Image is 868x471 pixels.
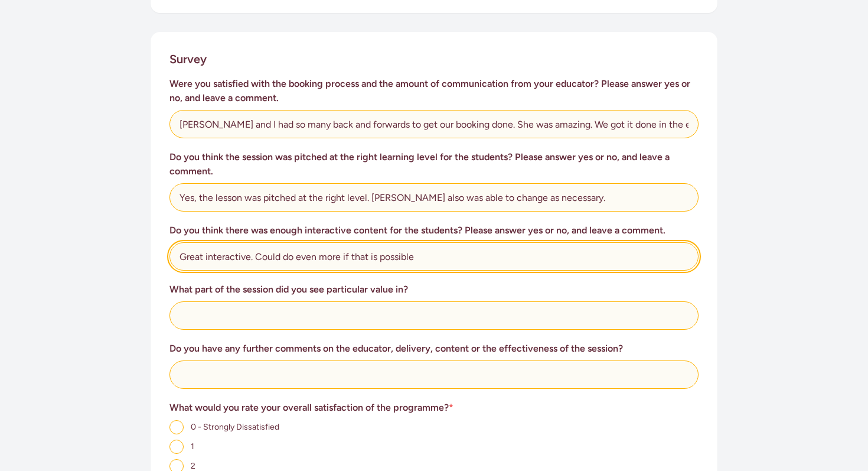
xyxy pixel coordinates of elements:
[169,282,699,297] h3: What part of the session did you see particular value in?
[169,150,699,178] h3: Do you think the session was pitched at the right learning level for the students? Please answer ...
[169,342,699,356] h3: Do you have any further comments on the educator, delivery, content or the effectiveness of the s...
[191,441,194,451] span: 1
[169,440,184,454] input: 1
[191,461,195,471] span: 2
[169,77,699,105] h3: Were you satisfied with the booking process and the amount of communication from your educator? P...
[169,51,207,67] h2: Survey
[169,420,184,434] input: 0 - Strongly Dissatisfied
[169,401,699,415] h3: What would you rate your overall satisfaction of the programme?
[191,422,279,432] span: 0 - Strongly Dissatisfied
[169,223,699,238] h3: Do you think there was enough interactive content for the students? Please answer yes or no, and ...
